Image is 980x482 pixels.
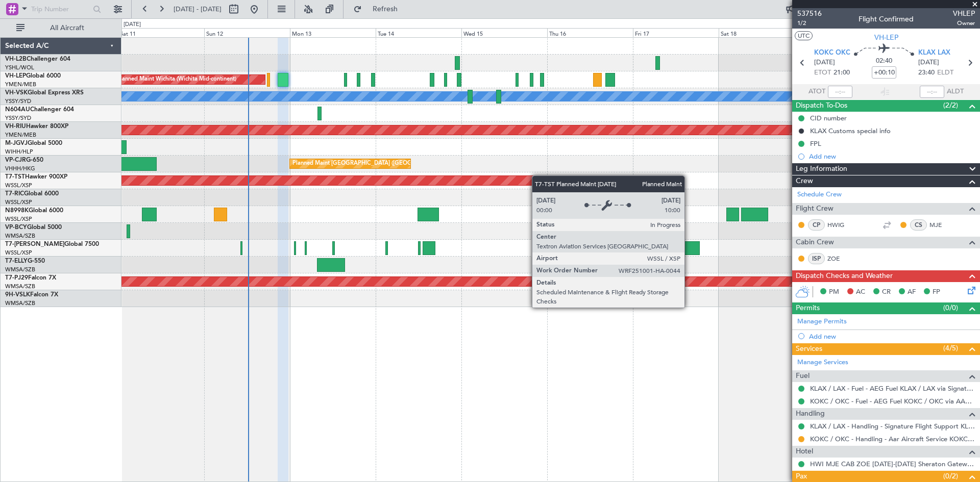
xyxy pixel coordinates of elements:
[796,343,822,355] span: Services
[5,107,74,113] a: N604AUChallenger 604
[5,81,36,88] a: YMEN/MEB
[5,56,27,62] span: VH-L2B
[882,287,891,297] span: CR
[918,68,935,78] span: 23:40
[796,302,820,314] span: Permits
[5,292,58,298] a: 9H-VSLKFalcon 7X
[810,114,847,122] div: CID number
[633,28,719,37] div: Fri 17
[937,68,953,78] span: ELDT
[796,370,810,382] span: Fuel
[808,219,825,231] div: CP
[5,182,32,189] a: WSSL/XSP
[5,97,31,105] a: YSSY/SYD
[796,163,847,175] span: Leg Information
[814,58,835,68] span: [DATE]
[461,28,547,37] div: Wed 15
[943,343,958,353] span: (4/5)
[910,219,927,231] div: CS
[5,90,84,96] a: VH-VSKGlobal Express XRS
[110,72,236,87] div: Unplanned Maint Wichita (Wichita Mid-continent)
[5,157,26,163] span: VP-CJR
[828,86,852,98] input: --:--
[810,435,975,443] a: KOKC / OKC - Handling - Aar Aircraft Service KOKC / OKC
[11,20,111,36] button: All Aircraft
[810,384,975,393] a: KLAX / LAX - Fuel - AEG Fuel KLAX / LAX via Signature Flight Support (EJ Asia Only)
[933,287,940,297] span: FP
[118,28,204,37] div: Sat 11
[908,287,916,297] span: AF
[797,19,822,28] span: 1/2
[5,208,63,214] a: N8998KGlobal 6000
[810,422,975,430] a: KLAX / LAX - Handling - Signature Flight Support KLAX / LAX
[5,123,68,130] a: VH-RIUHawker 800XP
[376,28,461,37] div: Tue 14
[5,241,99,247] a: T7-[PERSON_NAME]Global 7500
[5,191,24,197] span: T7-RIC
[943,471,958,481] span: (0/2)
[5,64,34,71] a: YSHL/WOL
[796,270,893,282] span: Dispatch Checks and Weather
[5,275,56,281] a: T7-PJ29Falcon 7X
[929,220,952,230] a: MJE
[27,24,108,32] span: All Aircraft
[5,73,26,79] span: VH-LEP
[5,258,45,264] a: T7-ELLYG-550
[859,14,914,24] div: Flight Confirmed
[5,249,32,257] a: WSSL/XSP
[5,241,64,247] span: T7-[PERSON_NAME]
[547,28,633,37] div: Thu 16
[5,258,28,264] span: T7-ELLY
[292,156,463,171] div: Planned Maint [GEOGRAPHIC_DATA] ([GEOGRAPHIC_DATA] Intl)
[5,131,36,139] a: YMEN/MEB
[349,1,410,17] button: Refresh
[124,20,141,29] div: [DATE]
[797,8,822,19] span: 537516
[174,5,222,14] span: [DATE] - [DATE]
[719,28,804,37] div: Sat 18
[5,140,62,146] a: M-JGVJGlobal 5000
[797,317,847,327] a: Manage Permits
[796,175,813,187] span: Crew
[5,56,70,62] a: VH-L2BChallenger 604
[5,198,32,206] a: WSSL/XSP
[5,107,30,113] span: N604AU
[5,90,28,96] span: VH-VSK
[874,32,898,43] span: VH-LEP
[364,6,407,13] span: Refresh
[5,224,27,231] span: VP-BCY
[918,58,939,68] span: [DATE]
[814,68,831,78] span: ETOT
[5,215,32,223] a: WSSL/XSP
[31,2,90,17] input: Trip Number
[796,203,834,215] span: Flight Crew
[943,302,958,313] span: (0/0)
[953,8,975,19] span: VHLEP
[834,68,850,78] span: 21:00
[5,299,35,307] a: WMSA/SZB
[796,446,813,458] span: Hotel
[795,31,813,40] button: UTC
[5,73,61,79] a: VH-LEPGlobal 6000
[947,87,964,97] span: ALDT
[204,28,290,37] div: Sun 12
[808,253,825,264] div: ISP
[5,140,28,146] span: M-JGVJ
[290,28,376,37] div: Mon 13
[953,19,975,28] span: Owner
[829,287,839,297] span: PM
[5,266,35,273] a: WMSA/SZB
[876,56,892,66] span: 02:40
[809,332,975,341] div: Add new
[5,208,29,214] span: N8998K
[810,139,821,148] div: FPL
[827,220,850,230] a: HWIG
[5,292,30,298] span: 9H-VSLK
[797,358,848,368] a: Manage Services
[809,152,975,161] div: Add new
[810,126,891,135] div: KLAX Customs special info
[797,190,842,200] a: Schedule Crew
[943,100,958,111] span: (2/2)
[5,114,31,122] a: YSSY/SYD
[796,100,847,112] span: Dispatch To-Dos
